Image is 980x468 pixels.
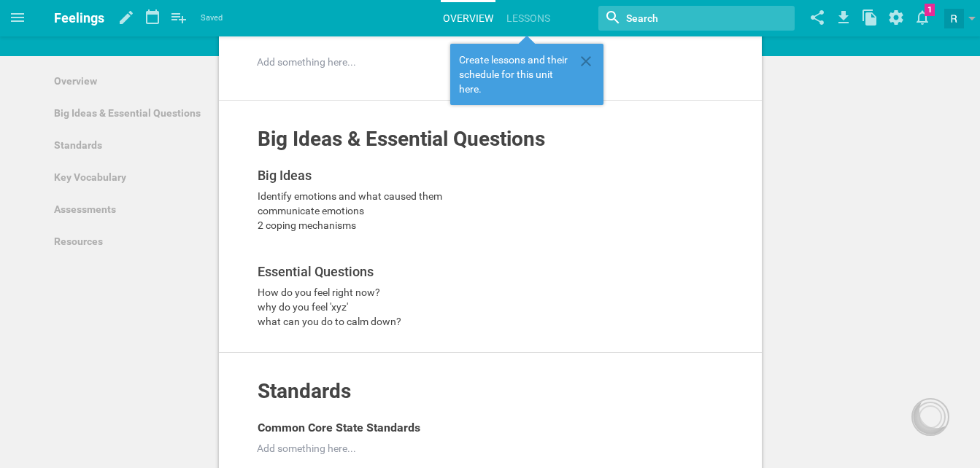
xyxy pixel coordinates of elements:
a: Big Ideas & Essential Questions [45,97,210,129]
span: why do you feel 'xyz' [258,301,348,313]
a: Overview [45,65,210,97]
span: communicate emotions [258,205,364,217]
span: 2 coping mechanisms [258,219,356,231]
span: Standards [258,379,351,403]
span: Create lessons and their schedule for this unit here. [459,52,574,96]
span: Saved [201,11,223,26]
a: Assessments [45,193,210,225]
span: what can you do to calm down? [258,316,401,327]
a: Resources [45,225,210,257]
a: Key Vocabulary [45,161,210,193]
a: Standards [45,129,210,161]
span: Big Ideas & Essential Questions [258,127,545,151]
span: Identify emotions and what caused them [258,190,442,202]
a: Overview [441,2,495,34]
span: Essential Questions [258,264,374,279]
input: Search [625,9,741,28]
a: Lessons [504,2,552,34]
span: Feelings [54,10,104,26]
span: Common Core State Standards [258,421,420,434]
span: Big Ideas [258,168,312,183]
span: How do you feel right now? [258,286,380,298]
